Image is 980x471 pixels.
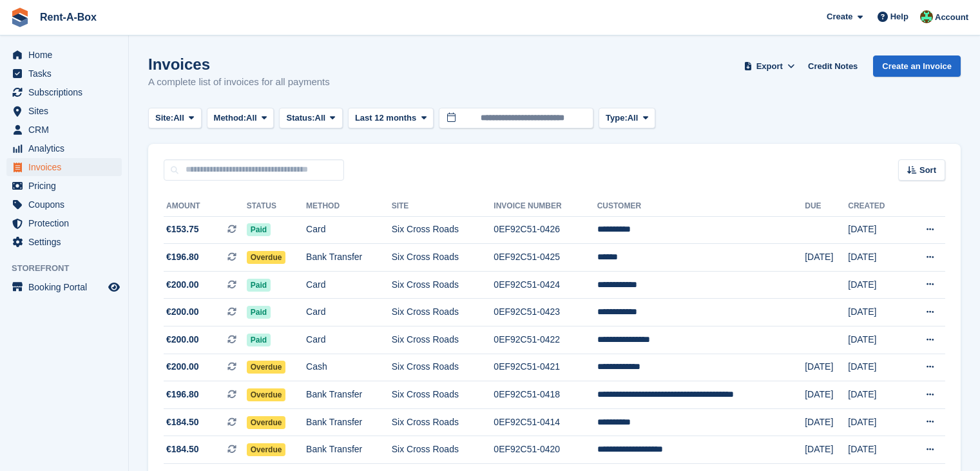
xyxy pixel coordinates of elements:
[28,195,106,214] span: Coupons
[166,305,199,319] span: €200.00
[28,158,106,176] span: Invoices
[28,233,106,251] span: Settings
[848,354,904,381] td: [DATE]
[392,271,494,299] td: Six Cross Roads
[6,195,122,214] a: menu
[166,360,199,374] span: €200.00
[348,108,434,129] button: Last 12 months
[392,216,494,244] td: Six Cross Roads
[6,278,122,296] a: menu
[10,8,30,27] img: stora-icon-8386f47178a22dfd0bd8f6a31ec36ba5ce8667c1dd55bd0f319d3a0aa187defe.svg
[306,408,392,436] td: Bank Transfer
[247,443,286,456] span: Overdue
[805,196,848,217] th: Due
[848,408,904,436] td: [DATE]
[392,299,494,326] td: Six Cross Roads
[935,11,968,24] span: Account
[214,112,247,125] span: Method:
[6,65,122,83] a: menu
[166,223,199,236] span: €153.75
[6,233,122,251] a: menu
[494,216,597,244] td: 0EF92C51-0426
[306,299,392,326] td: Card
[848,244,904,272] td: [DATE]
[148,75,330,90] p: A complete list of invoices for all payments
[805,436,848,464] td: [DATE]
[848,381,904,409] td: [DATE]
[494,244,597,272] td: 0EF92C51-0425
[247,334,271,346] span: Paid
[166,443,199,456] span: €184.50
[148,108,202,129] button: Site: All
[247,251,286,264] span: Overdue
[919,164,936,177] span: Sort
[166,416,199,429] span: €184.50
[28,46,106,64] span: Home
[28,214,106,232] span: Protection
[247,361,286,374] span: Overdue
[392,436,494,464] td: Six Cross Roads
[6,46,122,64] a: menu
[28,177,106,195] span: Pricing
[306,381,392,409] td: Bank Transfer
[392,408,494,436] td: Six Cross Roads
[28,278,106,296] span: Booking Portal
[315,112,326,125] span: All
[306,436,392,464] td: Bank Transfer
[805,408,848,436] td: [DATE]
[920,10,933,23] img: Conor O'Shea
[286,112,314,125] span: Status:
[164,196,247,217] th: Amount
[494,408,597,436] td: 0EF92C51-0414
[306,326,392,354] td: Card
[392,354,494,381] td: Six Cross Roads
[848,216,904,244] td: [DATE]
[6,177,122,195] a: menu
[494,381,597,409] td: 0EF92C51-0418
[599,108,655,129] button: Type: All
[890,10,908,23] span: Help
[628,112,639,125] span: All
[28,102,106,120] span: Sites
[306,196,392,217] th: Method
[306,216,392,244] td: Card
[392,381,494,409] td: Six Cross Roads
[166,333,199,346] span: €200.00
[246,112,257,125] span: All
[155,112,173,125] span: Site:
[247,223,271,236] span: Paid
[207,108,274,129] button: Method: All
[848,196,904,217] th: Created
[803,55,863,77] a: Credit Notes
[827,10,852,23] span: Create
[392,196,494,217] th: Site
[355,112,416,125] span: Last 12 months
[306,271,392,299] td: Card
[494,299,597,326] td: 0EF92C51-0423
[148,55,330,73] h1: Invoices
[35,6,102,28] a: Rent-A-Box
[279,108,342,129] button: Status: All
[805,354,848,381] td: [DATE]
[6,121,122,139] a: menu
[28,139,106,157] span: Analytics
[6,102,122,120] a: menu
[166,388,199,401] span: €196.80
[756,60,783,73] span: Export
[848,299,904,326] td: [DATE]
[494,354,597,381] td: 0EF92C51-0421
[6,158,122,176] a: menu
[494,326,597,354] td: 0EF92C51-0422
[247,416,286,429] span: Overdue
[28,121,106,139] span: CRM
[106,279,122,295] a: Preview store
[805,381,848,409] td: [DATE]
[6,139,122,157] a: menu
[597,196,805,217] th: Customer
[247,388,286,401] span: Overdue
[606,112,628,125] span: Type:
[166,250,199,264] span: €196.80
[247,306,271,319] span: Paid
[28,83,106,101] span: Subscriptions
[848,271,904,299] td: [DATE]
